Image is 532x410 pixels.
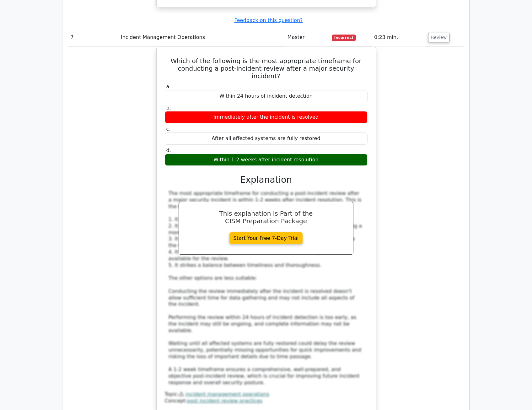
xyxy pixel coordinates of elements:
td: 0:23 min. [372,29,426,46]
td: 7 [68,29,118,46]
div: The most appropriate timeframe for conducting a post-incident review after a major security incid... [169,190,364,386]
span: c. [166,126,171,132]
td: Master [285,29,329,46]
h3: Explanation [169,175,364,185]
span: a. [166,84,171,89]
div: Immediately after the incident is resolved [165,111,368,123]
a: post incident review practices [187,398,262,404]
button: Review [428,33,449,42]
h5: Which of the following is the most appropriate timeframe for conducting a post-incident review af... [164,57,368,80]
a: Start Your Free 7-Day Trial [229,232,303,244]
a: incident management operations [185,391,269,397]
div: Within 1-2 weeks after incident resolution [165,154,368,166]
div: Concept: [165,398,368,404]
div: After all affected systems are fully restored [165,132,368,145]
span: Incorrect [332,35,356,41]
span: d. [166,147,171,153]
a: Feedback on this question? [234,17,303,23]
span: b. [166,105,171,111]
div: Topic: [165,391,368,398]
td: Incident Management Operations [118,29,285,46]
div: Within 24 hours of incident detection [165,90,368,102]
